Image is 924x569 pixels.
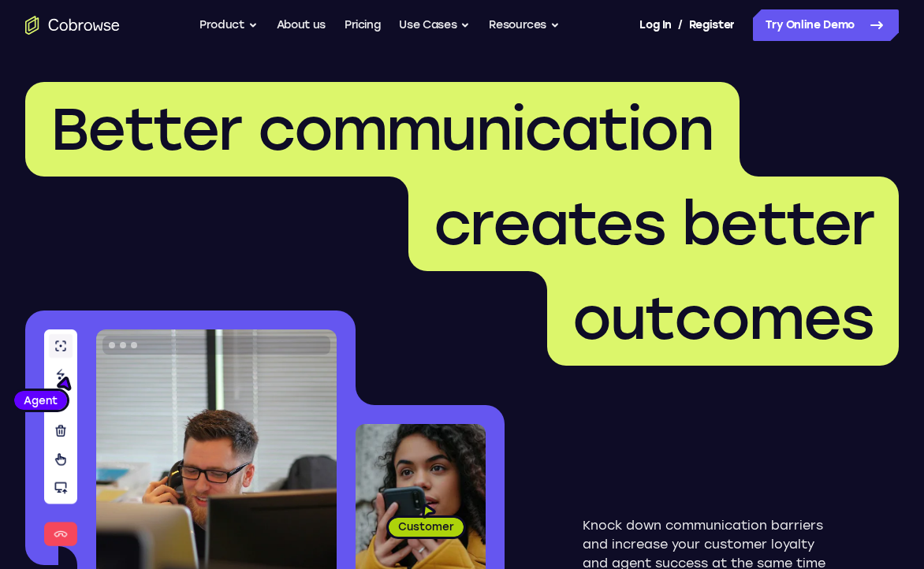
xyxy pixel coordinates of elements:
[678,16,683,35] span: /
[50,94,714,165] span: Better communication
[345,9,381,41] a: Pricing
[639,9,671,41] a: Log In
[434,188,874,259] span: creates better
[689,9,735,41] a: Register
[489,9,560,41] button: Resources
[389,519,464,534] span: Customer
[44,329,77,546] img: A series of tools used in co-browsing sessions
[753,9,899,41] a: Try Online Demo
[399,9,470,41] button: Use Cases
[277,9,326,41] a: About us
[14,392,67,408] span: Agent
[25,16,120,35] a: Go to the home page
[199,9,258,41] button: Product
[572,283,874,354] span: outcomes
